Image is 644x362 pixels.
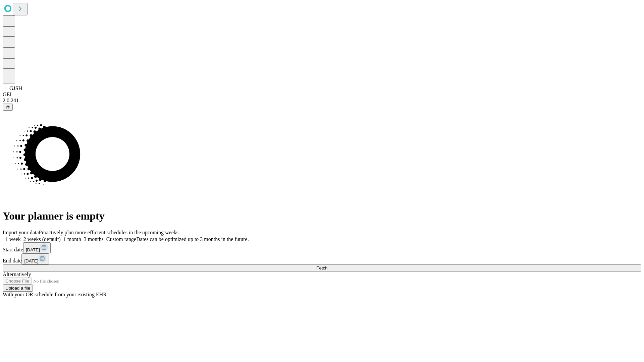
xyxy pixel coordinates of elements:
span: @ [5,105,10,110]
span: GJSH [9,85,22,91]
span: Import your data [3,230,39,235]
span: [DATE] [24,258,38,263]
span: 3 months [84,236,104,242]
span: Fetch [316,265,327,270]
span: 1 week [5,236,21,242]
span: Dates can be optimized up to 3 months in the future. [136,236,249,242]
span: [DATE] [26,247,40,252]
div: Start date [3,242,641,253]
button: [DATE] [21,253,49,264]
span: Proactively plan more efficient schedules in the upcoming weeks. [39,230,180,235]
div: GEI [3,92,641,98]
span: Alternatively [3,271,31,277]
button: [DATE] [23,242,51,253]
span: 1 month [63,236,81,242]
span: 2 weeks (default) [23,236,61,242]
div: End date [3,253,641,264]
span: With your OR schedule from your existing EHR [3,292,107,297]
div: 2.0.241 [3,98,641,104]
h1: Your planner is empty [3,210,641,222]
button: Upload a file [3,285,33,292]
button: Fetch [3,264,641,271]
span: Custom range [106,236,136,242]
button: @ [3,104,13,111]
